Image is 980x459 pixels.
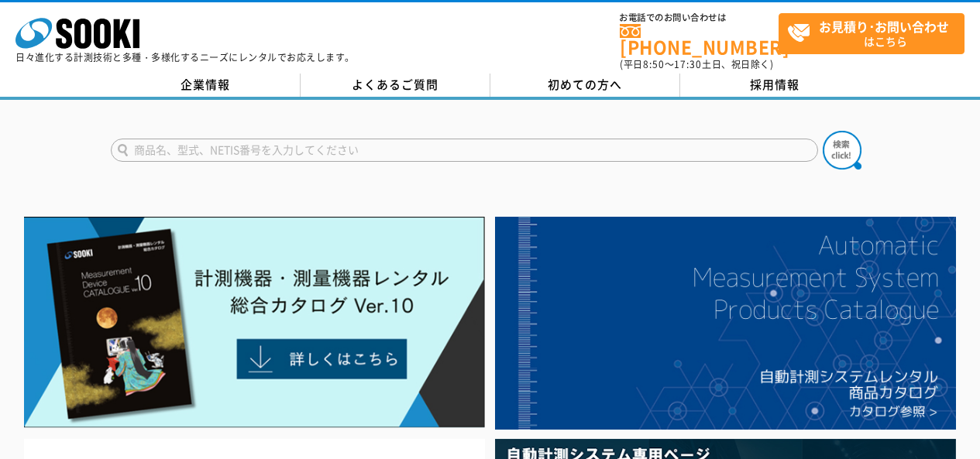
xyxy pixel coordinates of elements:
[823,131,861,170] img: btn_search.png
[548,76,622,93] span: 初めての方へ
[674,57,702,71] span: 17:30
[490,74,680,97] a: 初めての方へ
[680,74,870,97] a: 採用情報
[15,53,355,62] p: 日々進化する計測技術と多種・多様化するニーズにレンタルでお応えします。
[620,13,779,22] span: お電話でのお問い合わせは
[301,74,490,97] a: よくあるご質問
[787,14,964,53] span: はこちら
[643,57,665,71] span: 8:50
[495,217,956,430] img: 自動計測システムカタログ
[111,139,818,162] input: 商品名、型式、NETIS番号を入力してください
[620,24,779,56] a: [PHONE_NUMBER]
[620,57,773,71] span: (平日 ～ 土日、祝日除く)
[819,17,949,36] strong: お見積り･お問い合わせ
[24,217,485,428] img: Catalog Ver10
[111,74,301,97] a: 企業情報
[779,13,965,54] a: お見積り･お問い合わせはこちら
